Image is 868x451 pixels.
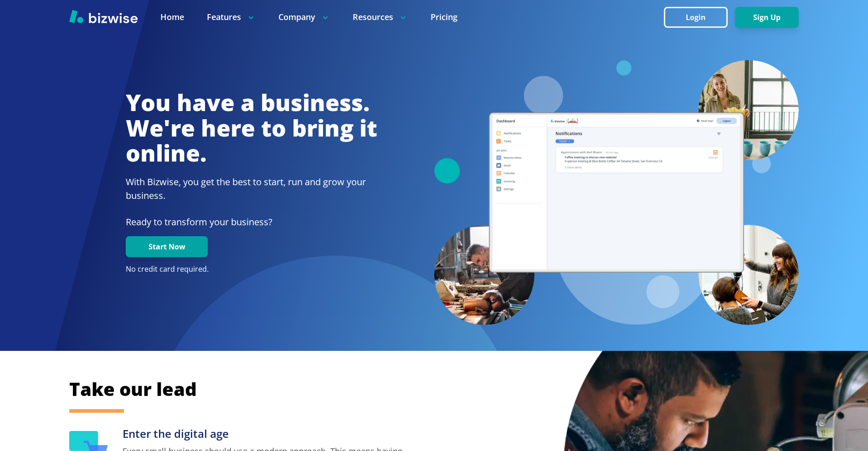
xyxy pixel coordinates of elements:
[431,11,457,23] a: Pricing
[126,215,377,229] p: Ready to transform your business?
[126,243,208,251] a: Start Now
[207,11,256,23] p: Features
[126,264,377,274] p: No credit card required.
[735,7,799,28] button: Sign Up
[664,7,728,28] button: Login
[160,11,184,23] a: Home
[664,13,735,22] a: Login
[353,11,408,23] p: Resources
[126,90,377,166] h1: You have a business. We're here to bring it online.
[123,426,411,441] h3: Enter the digital age
[126,236,208,257] button: Start Now
[278,11,330,23] p: Company
[69,377,753,401] h2: Take our lead
[735,13,799,22] a: Sign Up
[126,175,377,203] h2: With Bizwise, you get the best to start, run and grow your business.
[69,10,138,23] img: Bizwise Logo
